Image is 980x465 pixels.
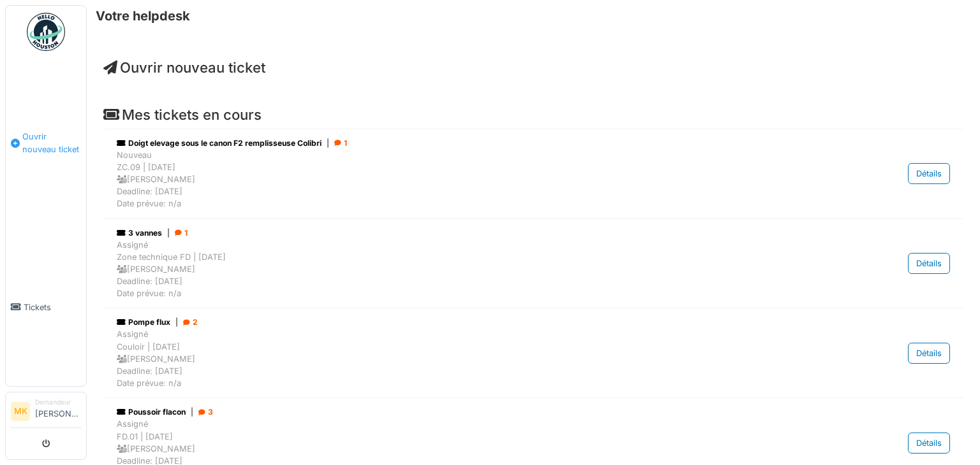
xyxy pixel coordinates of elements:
span: | [175,317,178,328]
span: Ouvrir nouveau ticket [22,131,81,155]
div: 3 [198,406,213,418]
span: | [167,227,170,239]
a: Ouvrir nouveau ticket [6,58,86,228]
span: Tickets [24,301,81,313]
div: Demandeur [35,397,81,407]
span: | [327,138,329,149]
div: Doigt elevage sous le canon F2 remplisseuse Colibri [117,138,817,149]
a: Doigt elevage sous le canon F2 remplisseuse Colibri| 1 NouveauZC.09 | [DATE] [PERSON_NAME]Deadlin... [114,134,953,213]
h6: Votre helpdesk [96,8,190,24]
div: 1 [334,138,347,149]
div: Assigné Couloir | [DATE] [PERSON_NAME] Deadline: [DATE] Date prévue: n/a [117,328,817,389]
div: Détails [908,253,950,274]
div: Détails [908,163,950,184]
div: 3 vannes [117,227,817,239]
div: Poussoir flacon [117,406,817,418]
div: Détails [908,343,950,364]
h4: Mes tickets en cours [103,106,963,123]
li: MK [11,402,30,421]
a: Pompe flux| 2 AssignéCouloir | [DATE] [PERSON_NAME]Deadline: [DATE]Date prévue: n/a Détails [114,313,953,392]
a: 3 vannes| 1 AssignéZone technique FD | [DATE] [PERSON_NAME]Deadline: [DATE]Date prévue: n/a Détails [114,224,953,303]
div: 1 [175,227,188,239]
div: Assigné Zone technique FD | [DATE] [PERSON_NAME] Deadline: [DATE] Date prévue: n/a [117,239,817,300]
img: Badge_color-CXgf-gQk.svg [27,13,65,51]
div: 2 [183,317,198,328]
div: Nouveau ZC.09 | [DATE] [PERSON_NAME] Deadline: [DATE] Date prévue: n/a [117,149,817,210]
a: Tickets [6,228,86,386]
div: Pompe flux [117,317,817,328]
div: Détails [908,433,950,454]
a: MK Demandeur[PERSON_NAME] [11,397,81,428]
a: Ouvrir nouveau ticket [103,59,265,76]
li: [PERSON_NAME] [35,397,81,425]
span: | [191,406,193,418]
